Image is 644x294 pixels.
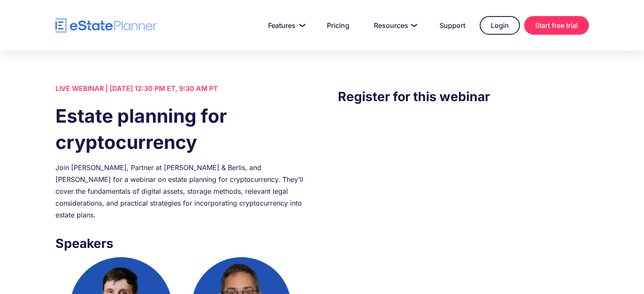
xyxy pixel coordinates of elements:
h3: Speakers [55,234,306,253]
h3: Register for this webinar [338,87,589,106]
div: Join [PERSON_NAME], Partner at [PERSON_NAME] & Berlis, and [PERSON_NAME] for a webinar on estate ... [55,162,306,221]
a: Login [480,16,520,35]
iframe: Form 0 [338,123,589,267]
a: Pricing [317,17,359,34]
a: Support [429,17,475,34]
a: Resources [364,17,425,34]
a: Start free trial [524,16,589,35]
h1: Estate planning for cryptocurrency [55,103,306,155]
a: Features [258,17,312,34]
div: LIVE WEBINAR | [DATE] 12:30 PM ET, 9:30 AM PT [55,82,306,94]
a: home [55,18,157,33]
